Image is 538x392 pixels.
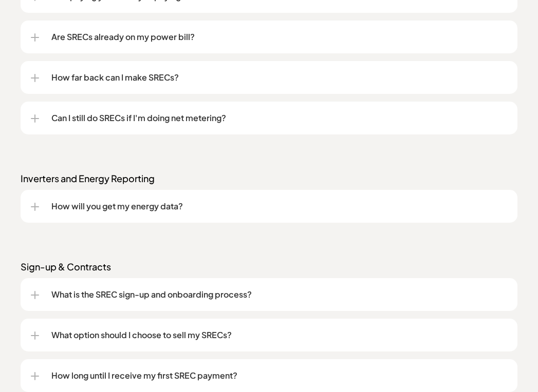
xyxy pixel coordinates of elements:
p: How long until I receive my first SREC payment? [51,369,507,382]
p: Can I still do SRECs if I'm doing net metering? [51,112,507,124]
p: Are SRECs already on my power bill? [51,31,507,43]
p: How will you get my energy data? [51,200,507,212]
p: Inverters and Energy Reporting [21,172,517,185]
p: How far back can I make SRECs? [51,71,507,84]
p: Sign-up & Contracts [21,261,517,273]
p: What option should I choose to sell my SRECs? [51,329,507,341]
p: What is the SREC sign-up and onboarding process? [51,288,507,301]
